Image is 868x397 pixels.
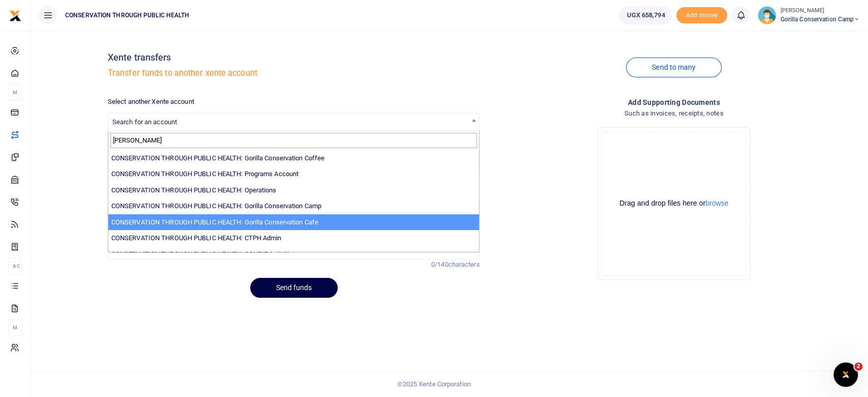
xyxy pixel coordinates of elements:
button: Send funds [250,278,338,298]
label: CONSERVATION THROUGH PUBLIC HEALTH: Gorilla Conservation Coffee [111,153,324,163]
label: Select another Xente account [108,97,194,107]
label: CONSERVATION THROUGH PUBLIC HEALTH: Operations [111,185,277,195]
span: characters [448,261,480,268]
span: UGX 658,794 [626,10,665,20]
input: Search [110,133,477,148]
h5: Transfer funds to another xente account [108,68,480,78]
span: Search for an account [108,113,480,131]
a: profile-user [PERSON_NAME] Gorilla Conservation Camp [758,6,860,24]
span: Add money [676,7,727,24]
li: Wallet ballance [615,6,676,24]
div: File Uploader [597,127,750,280]
img: logo-small [9,10,21,22]
li: Toup your wallet [676,7,727,24]
span: CONSERVATION THROUGH PUBLIC HEALTH [61,11,193,20]
span: Search for an account [108,114,480,129]
label: CONSERVATION THROUGH PUBLIC HEALTH: Gorilla Conservation Cafe [111,217,318,228]
label: CONSERVATION THROUGH PUBLIC HEALTH: CTPH Admin [111,233,282,243]
li: M [8,319,22,336]
a: logo-small logo-large logo-large [9,11,21,19]
iframe: Intercom live chat [833,362,858,387]
span: 0/140 [431,261,448,268]
label: CONSERVATION THROUGH PUBLIC HEALTH: COHRIE Activities [111,249,296,260]
a: UGX 658,794 [619,6,672,24]
label: CONSERVATION THROUGH PUBLIC HEALTH: Gorilla Conservation Camp [111,201,321,211]
label: CONSERVATION THROUGH PUBLIC HEALTH: Programs Account [111,169,298,179]
h4: Xente transfers [108,52,480,63]
div: Drag and drop files here or [602,198,745,208]
small: [PERSON_NAME] [780,7,860,15]
li: Ac [8,258,22,274]
li: M [8,84,22,101]
a: Send to many [626,58,722,77]
img: profile-user [758,6,776,24]
span: Gorilla Conservation Camp [780,15,860,24]
h4: Add supporting Documents [488,97,860,108]
span: 2 [854,362,862,371]
span: Search for an account [112,118,177,126]
h4: Such as invoices, receipts, notes [488,108,860,119]
button: browse [705,200,728,207]
a: Add money [676,11,727,18]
